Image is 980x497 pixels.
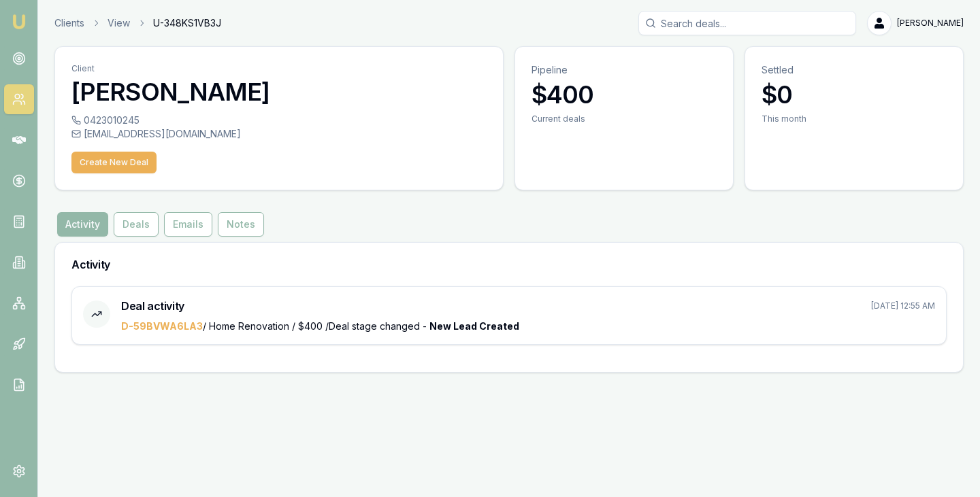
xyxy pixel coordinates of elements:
[429,320,519,332] span: New Lead Created
[114,212,159,237] button: Deals
[108,16,130,30] a: View
[762,114,947,124] div: This month
[121,320,203,332] a: D-59BVWA6LA3
[71,127,487,141] div: [EMAIL_ADDRESS][DOMAIN_NAME]
[71,152,157,173] button: Create New Deal
[54,16,84,30] a: Clients
[638,11,856,35] input: Search deals
[71,63,487,74] p: Client
[164,212,212,237] button: Emails
[532,114,717,124] div: Current deals
[218,212,264,237] button: Notes
[71,78,487,105] h3: [PERSON_NAME]
[532,63,717,77] p: Pipeline
[71,114,487,127] div: 0423010245
[762,63,947,77] p: Settled
[121,320,329,332] span: / Home Renovation / $400 /
[897,18,964,29] span: [PERSON_NAME]
[532,81,717,108] h3: $400
[121,298,184,314] h3: Deal activity
[121,320,935,333] div: Deal stage changed -
[57,212,108,237] button: Activity
[153,16,221,30] span: U-348KS1VB3J
[54,16,221,30] nav: breadcrumb
[11,14,27,30] img: emu-icon-u.png
[762,81,947,108] h3: $0
[71,259,947,270] h3: Activity
[871,301,935,311] p: [DATE] 12:55 AM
